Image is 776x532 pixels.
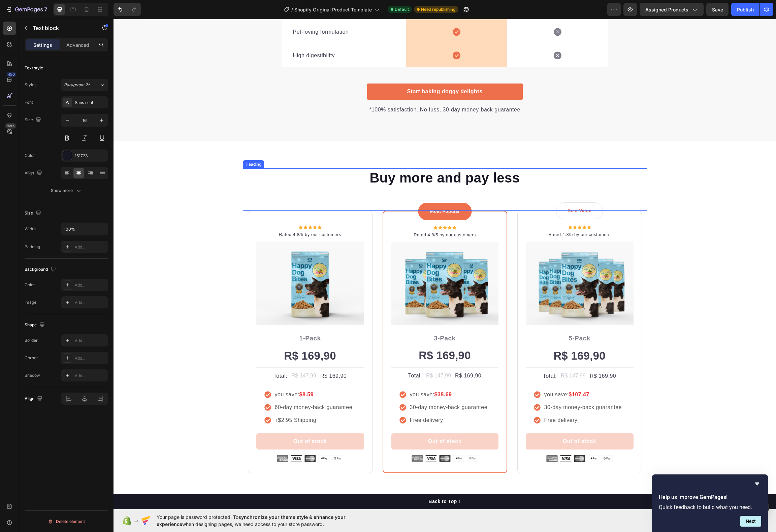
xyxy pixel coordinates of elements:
strong: $8.59 [186,373,200,378]
div: Heading [131,142,149,148]
div: Image [25,299,36,305]
button: Hide survey [753,480,761,488]
div: Shape [25,321,46,330]
div: Out of stock [180,419,213,427]
p: Most Popular [317,189,346,196]
p: Best Value [454,189,478,195]
div: R$ 147,99 [447,352,473,363]
img: 495611768014373769-f1ef80b6-5899-4fba-b7e6-8f20662d1820.png [163,436,230,443]
p: 5-Pack [413,315,519,325]
span: Your page is password protected. To when designing pages, we need access to your store password. [157,513,372,528]
div: Background [25,265,57,274]
p: you save: [431,372,509,380]
p: Free delivery [296,397,374,405]
div: R$ 169,90 [476,353,503,362]
div: Publish [737,6,754,13]
div: R$ 147,99 [312,352,338,363]
p: 30-day money-back guarantee [296,385,374,393]
div: Align [25,169,43,178]
button: Assigned Products [640,3,704,16]
div: Out of stock [449,419,483,427]
button: Show more [25,185,108,197]
img: 495611768014373769-f1ef80b6-5899-4fba-b7e6-8f20662d1820.png [298,436,364,443]
p: Total: [429,353,443,361]
div: Color [25,153,35,159]
strong: $38.69 [321,373,338,378]
p: Advanced [66,41,89,48]
p: Free delivery [431,397,509,405]
div: Add... [75,282,106,288]
a: Start baking doggy delights [254,65,409,81]
p: Rated 4.8/5 by our customers [143,212,250,219]
p: Rated 4.8/5 by our customers [413,212,519,219]
p: *100% satisfaction. No fuss, 30-day money-back guarantee [254,87,409,95]
p: High digestibility [180,33,281,41]
p: you save: [296,372,374,380]
div: R$ 169,90 [278,328,385,346]
span: Default [395,6,409,12]
span: Assigned Products [645,6,688,13]
p: Buy more and pay less [130,150,533,168]
div: Back to Top ↑ [315,479,347,486]
div: R$ 169,90 [143,328,251,346]
span: Paragraph 2* [64,82,90,88]
p: Settings [33,41,52,48]
p: 60-day money-back guarantee [161,385,239,393]
button: 7 [3,3,50,16]
p: 3-Pack [279,315,384,325]
div: Text style [25,65,43,71]
div: Styles [25,82,36,88]
img: 495611768014373769-1d617985-21fa-495f-9e1d-1791f7aafdac.png [412,223,520,306]
div: R$ 169,90 [341,352,368,362]
p: 30-day money-back guarantee [431,385,509,393]
div: Shadow [25,372,40,378]
span: synchronize your theme style & enhance your experience [157,514,346,527]
span: Need republishing [421,6,455,12]
p: Text block [33,24,90,32]
button: Save [706,3,729,16]
div: R$ 147,99 [177,352,203,363]
img: 495611768014373769-046d423c-0798-4d9d-a9ec-e45d1948fe57.png [278,223,385,306]
div: Add... [75,338,106,344]
div: Add... [75,373,106,379]
button: Out of stock [278,414,385,431]
div: Start baking doggy delights [293,69,369,77]
div: Beta [5,123,16,129]
div: Undo/Redo [114,3,141,16]
div: Add... [75,355,106,361]
div: Padding [25,244,40,250]
div: Corner [25,355,38,361]
div: Color [25,282,35,288]
span: Save [712,7,723,12]
div: Width [25,226,36,232]
div: Border [25,337,38,343]
img: 495611768014373769-f1ef80b6-5899-4fba-b7e6-8f20662d1820.png [433,436,499,443]
span: Shopify Original Product Template [294,6,372,13]
div: Show more [51,187,82,194]
p: Total: [160,353,174,361]
strong: $107.47 [455,373,476,378]
p: Quick feedback to build what you need. [659,504,761,510]
p: Total: [295,353,309,361]
div: Size [25,115,42,125]
button: Paragraph 2* [61,79,108,91]
p: 1-Pack [143,315,250,325]
img: 495611768014373769-07bd4939-48b5-4f3f-8f77-903fd4609653.png [143,223,251,306]
div: Help us improve GemPages! [659,480,761,527]
h2: Help us improve GemPages! [659,493,761,501]
button: Publish [731,3,759,16]
input: Auto [61,223,108,235]
iframe: Design area [114,19,776,509]
div: 161723 [75,153,106,159]
button: Out of stock [143,414,251,431]
div: R$ 169,90 [412,328,520,346]
div: 450 [6,72,16,77]
button: Next question [740,516,761,527]
div: Delete element [48,518,85,526]
p: Rated 4.8/5 by our customers [279,213,384,220]
p: 7 [44,5,47,13]
div: Add... [75,244,106,250]
div: Font [25,99,33,105]
p: +$2.95 Shipping [161,397,239,405]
